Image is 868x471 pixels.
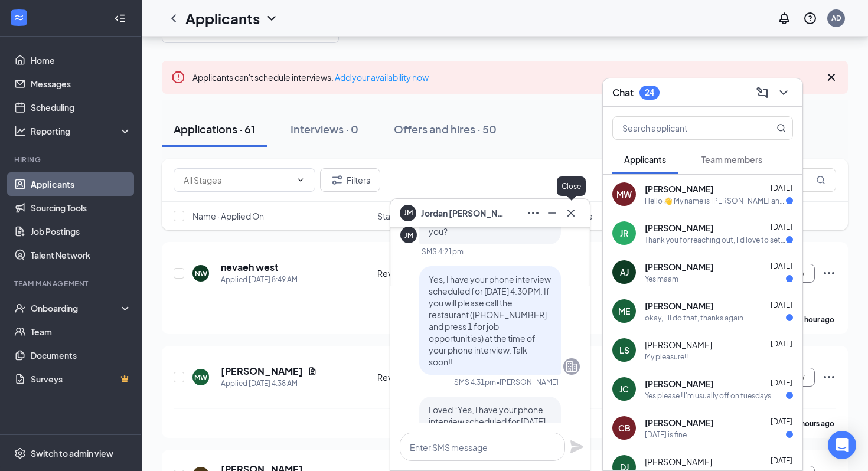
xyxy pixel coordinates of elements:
[645,378,713,390] span: [PERSON_NAME]
[31,48,132,72] a: Home
[14,279,129,289] div: Team Management
[394,122,497,136] div: Offers and hires · 50
[524,204,543,223] button: Ellipses
[645,391,771,401] div: Yes please ! I'm usually off on tuesdays
[619,383,629,395] div: JC
[620,227,628,239] div: JR
[265,11,279,25] svg: ChevronDown
[174,122,255,136] div: Applications · 61
[645,300,713,312] span: [PERSON_NAME]
[624,154,666,165] span: Applicants
[612,86,634,99] h3: Chat
[771,339,792,348] span: [DATE]
[31,125,132,137] div: Reporting
[14,447,26,459] svg: Settings
[31,172,132,196] a: Applicants
[221,378,317,390] div: Applied [DATE] 4:38 AM
[774,83,793,102] button: ChevronDown
[377,267,466,279] div: Review Stage
[777,11,791,25] svg: Notifications
[645,417,713,429] span: [PERSON_NAME]
[620,266,629,278] div: AJ
[454,377,496,387] div: SMS 4:31pm
[167,11,181,25] a: ChevronLeft
[776,123,786,133] svg: MagnifyingGlass
[13,12,25,24] svg: WorkstreamLogo
[564,359,579,374] svg: Company
[31,320,132,344] a: Team
[31,344,132,367] a: Documents
[645,430,687,440] div: [DATE] is fine
[822,370,836,384] svg: Ellipses
[221,274,298,286] div: Applied [DATE] 8:49 AM
[422,247,464,257] div: SMS 4:21pm
[221,365,303,378] h5: [PERSON_NAME]
[31,243,132,267] a: Talent Network
[564,206,578,220] svg: Cross
[613,117,753,139] input: Search applicant
[557,176,586,196] div: Close
[645,352,688,362] div: My pleasure!!
[645,261,713,273] span: [PERSON_NAME]
[421,207,504,220] span: Jordan [PERSON_NAME]
[701,154,762,165] span: Team members
[221,261,279,274] h5: nevaeh west
[645,456,712,467] span: [PERSON_NAME]
[496,377,559,387] span: • [PERSON_NAME]
[296,175,305,185] svg: ChevronDown
[377,210,401,222] span: Stage
[308,367,317,376] svg: Document
[795,315,834,324] b: an hour ago
[545,206,559,220] svg: Minimize
[771,378,792,387] span: [DATE]
[195,269,207,279] div: NW
[192,210,264,222] span: Name · Applied On
[404,230,413,240] div: JM
[31,196,132,220] a: Sourcing Tools
[619,344,629,356] div: LS
[526,206,540,220] svg: Ellipses
[291,122,358,136] div: Interviews · 0
[330,173,344,187] svg: Filter
[645,235,786,245] div: Thank you for reaching out, I'd love to set something up. I have a pretty open schedule so whenev...
[824,70,838,84] svg: Cross
[645,87,654,97] div: 24
[645,339,712,351] span: [PERSON_NAME]
[320,168,380,192] button: Filter Filters
[645,274,678,284] div: Yes maam
[753,83,772,102] button: ComposeMessage
[31,447,113,459] div: Switch to admin view
[771,300,792,309] span: [DATE]
[185,8,260,28] h1: Applicants
[377,371,466,383] div: Review Stage
[771,184,792,192] span: [DATE]
[803,11,817,25] svg: QuestionInfo
[616,188,632,200] div: MW
[429,274,551,367] span: Yes, I have your phone interview scheduled for [DATE] 4:30 PM. If you will please call the restau...
[31,302,122,314] div: Onboarding
[645,313,745,323] div: okay, I'll do that, thanks again.
[562,204,580,223] button: Cross
[828,431,856,459] div: Open Intercom Messenger
[795,419,834,428] b: 5 hours ago
[14,302,26,314] svg: UserCheck
[771,456,792,465] span: [DATE]
[618,305,630,317] div: ME
[114,12,126,24] svg: Collapse
[645,222,713,234] span: [PERSON_NAME]
[335,72,429,83] a: Add your availability now
[31,220,132,243] a: Job Postings
[816,175,825,185] svg: MagnifyingGlass
[771,223,792,231] span: [DATE]
[755,86,769,100] svg: ComposeMessage
[194,372,207,382] div: MW
[171,70,185,84] svg: Error
[771,417,792,426] span: [DATE]
[14,155,129,165] div: Hiring
[31,96,132,119] a: Scheduling
[645,196,786,206] div: Hello 👋 My name is [PERSON_NAME] and I just put in an application, was hoping that you were hiring
[31,72,132,96] a: Messages
[543,204,562,223] button: Minimize
[645,183,713,195] span: [PERSON_NAME]
[831,13,841,23] div: AD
